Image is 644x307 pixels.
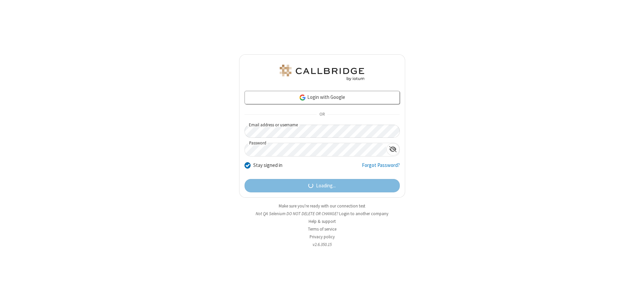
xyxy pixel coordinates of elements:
input: Password [245,143,386,156]
span: Loading... [316,182,336,190]
a: Login with Google [245,91,400,104]
img: google-icon.png [299,94,306,101]
a: Forgot Password? [362,162,400,174]
div: Show password [386,143,399,156]
span: OR [317,110,327,119]
img: QA Selenium DO NOT DELETE OR CHANGE [278,65,366,81]
li: v2.6.350.15 [239,241,405,248]
a: Terms of service [308,226,336,232]
button: Login to another company [339,210,388,217]
a: Make sure you're ready with our connection test [279,203,365,209]
label: Stay signed in [253,162,282,169]
a: Privacy policy [310,234,335,240]
li: Not QA Selenium DO NOT DELETE OR CHANGE? [239,210,405,217]
a: Help & support [309,219,336,224]
button: Loading... [245,179,400,192]
input: Email address or username [245,125,400,138]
